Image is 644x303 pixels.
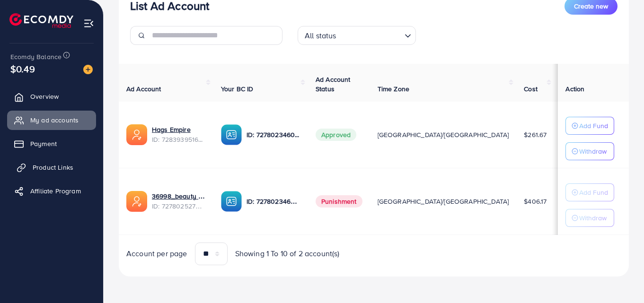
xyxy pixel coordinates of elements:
span: $0.49 [10,62,35,76]
p: Withdraw [579,146,607,157]
p: ID: 7278023460230660097 [247,129,300,140]
span: Cost [524,84,538,94]
a: Payment [7,134,96,153]
button: Withdraw [565,142,614,160]
a: Product Links [7,158,96,177]
span: [GEOGRAPHIC_DATA]/[GEOGRAPHIC_DATA] [378,130,509,139]
a: 36998_beauty master_1694547352106 [152,191,206,201]
div: Search for option [298,26,416,45]
div: <span class='underline'>36998_beauty master_1694547352106</span></br>7278025278469963777 [152,191,206,211]
span: Create new [574,1,608,11]
button: Add Fund [565,117,614,135]
span: Ad Account Status [316,75,351,94]
img: ic-ba-acc.ded83a64.svg [221,124,242,145]
input: Search for option [339,27,401,43]
a: Hags Empire [152,125,191,134]
iframe: Chat [604,260,637,296]
span: Showing 1 To 10 of 2 account(s) [235,248,340,259]
img: ic-ads-acc.e4c84228.svg [126,124,147,145]
span: Punishment [316,195,362,208]
img: logo [9,13,73,28]
span: $406.17 [524,197,547,206]
img: image [83,65,93,74]
span: ID: 7278025278469963777 [152,201,206,211]
span: $261.67 [524,130,547,139]
span: Payment [30,139,57,148]
span: Account per page [126,248,187,259]
p: ID: 7278023460230660097 [247,196,300,207]
span: Action [565,84,584,94]
p: Withdraw [579,212,607,224]
button: Add Fund [565,183,614,201]
span: Ad Account [126,84,161,94]
p: Add Fund [579,120,608,131]
span: All status [303,29,338,43]
img: ic-ads-acc.e4c84228.svg [126,191,147,212]
a: My ad accounts [7,111,96,130]
button: Withdraw [565,209,614,227]
span: Affiliate Program [30,186,81,196]
img: menu [83,18,94,29]
p: Add Fund [579,187,608,198]
span: Approved [316,129,356,141]
span: Overview [30,92,59,101]
a: Affiliate Program [7,182,96,200]
span: Your BC ID [221,84,254,94]
span: My ad accounts [30,115,79,125]
span: Time Zone [378,84,409,94]
span: Product Links [33,163,73,172]
a: Overview [7,87,96,106]
div: <span class='underline'>Hags Empire </span></br>7283939516858171393 [152,125,206,144]
span: Ecomdy Balance [10,52,62,61]
span: [GEOGRAPHIC_DATA]/[GEOGRAPHIC_DATA] [378,197,509,206]
span: ID: 7283939516858171393 [152,135,206,144]
img: ic-ba-acc.ded83a64.svg [221,191,242,212]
